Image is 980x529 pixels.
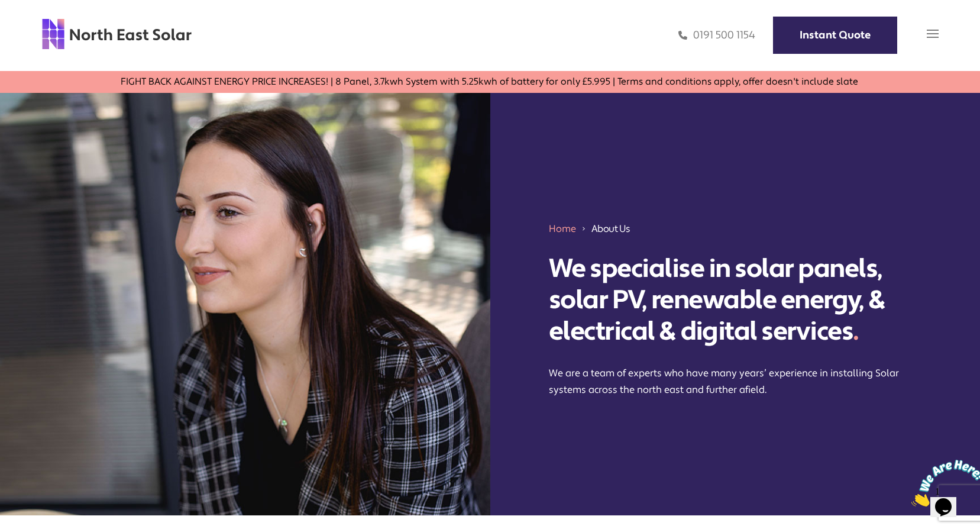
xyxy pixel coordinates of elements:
[678,28,755,42] a: 0191 500 1154
[907,455,980,511] iframe: chat widget
[581,222,587,236] img: 211688_forward_arrow_icon.svg
[5,5,9,15] span: 1
[591,222,630,236] span: About Us
[41,18,192,50] img: north east solar logo
[5,5,78,51] img: Chat attention grabber
[927,28,939,40] img: menu icon
[853,315,859,348] span: .
[549,365,921,398] p: We are a team of experts who have many years’ experience in installing Solar systems across the n...
[678,28,687,42] img: phone icon
[773,17,897,54] a: Instant Quote
[549,222,576,235] a: Home
[549,253,921,347] h1: We specialise in solar panels, solar PV, renewable energy, & electrical & digital services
